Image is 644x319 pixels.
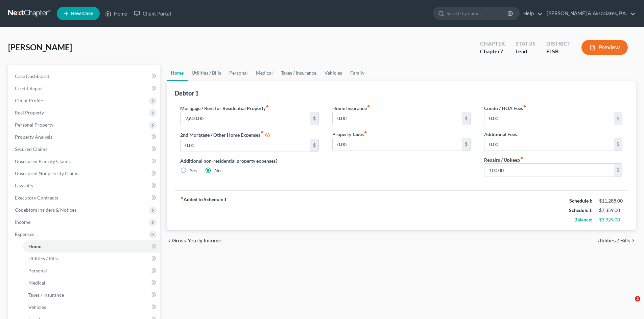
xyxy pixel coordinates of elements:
a: Property Analysis [9,131,160,143]
i: fiber_manual_record [260,131,264,134]
div: District [546,40,571,48]
a: Unsecured Nonpriority Claims [9,167,160,180]
span: Utilities / Bills [597,238,630,243]
div: Status [516,40,535,48]
a: Utilities / Bills [23,252,160,265]
a: Personal [23,265,160,277]
a: Home [102,7,130,20]
label: Additional Fees [484,131,517,138]
div: $7,359.00 [599,207,622,214]
a: Family [346,65,368,81]
span: Gross Yearly Income [172,238,221,243]
div: $ [614,112,622,125]
span: Codebtors Insiders & Notices [15,207,76,213]
div: $ [462,112,470,125]
div: Chapter [480,48,505,55]
strong: Schedule I: [569,198,592,204]
input: -- [484,112,614,125]
span: New Case [71,11,93,16]
div: $ [614,138,622,151]
a: Taxes / Insurance [23,289,160,301]
span: Executory Contracts [15,195,58,201]
label: Mortgage / Rent for Residential Property [180,105,269,112]
input: -- [333,138,462,151]
input: -- [181,112,310,125]
span: Case Dashboard [15,73,49,79]
span: Utilities / Bills [28,256,58,261]
span: Lawsuits [15,183,33,188]
span: Real Property [15,110,44,115]
span: [PERSON_NAME] [8,42,72,52]
label: Property Taxes [332,131,367,138]
strong: Schedule J: [569,207,593,213]
strong: Added to Schedule J [180,196,226,224]
span: Vehicles [28,304,46,310]
a: Home [23,240,160,252]
a: Secured Claims [9,143,160,155]
div: $11,288.00 [599,197,622,204]
a: Case Dashboard [9,70,160,82]
input: -- [181,139,310,152]
span: Home [28,243,41,249]
label: 2nd Mortgage / Other Home Expenses [180,131,270,139]
a: Home [167,65,188,81]
span: Medical [28,280,45,286]
input: Search by name... [447,7,508,20]
a: Vehicles [320,65,346,81]
div: $ [614,164,622,177]
div: $ [462,138,470,151]
label: Repairs / Upkeep [484,156,523,163]
button: Preview [581,40,628,55]
a: Unsecured Priority Claims [9,155,160,167]
span: Income [15,219,30,225]
label: Additional non-residential property expenses? [180,157,318,164]
a: Executory Contracts [9,192,160,204]
i: chevron_left [167,238,172,243]
div: FLSB [546,48,571,55]
strong: Balance: [574,217,592,222]
span: 2 [635,296,640,301]
iframe: Intercom live chat [621,296,637,312]
i: fiber_manual_record [364,131,367,134]
a: Utilities / Bills [188,65,225,81]
div: $ [310,139,318,152]
span: Personal [28,268,47,273]
div: $ [310,112,318,125]
a: Vehicles [23,301,160,313]
a: [PERSON_NAME] & Associates, P.A. [543,7,636,20]
input: -- [484,138,614,151]
span: Expenses [15,231,34,237]
span: Unsecured Priority Claims [15,158,71,164]
span: Taxes / Insurance [28,292,64,298]
div: Chapter [480,40,505,48]
i: fiber_manual_record [520,156,523,160]
button: Utilities / Bills chevron_right [597,238,636,243]
div: Debtor 1 [175,89,198,97]
i: chevron_right [630,238,636,243]
div: $3,929.00 [599,216,622,223]
a: Medical [252,65,277,81]
label: No [214,167,221,174]
input: -- [333,112,462,125]
span: Credit Report [15,85,44,91]
label: Condo / HOA Fees [484,105,526,112]
span: Unsecured Nonpriority Claims [15,170,79,176]
div: Lead [516,48,535,55]
a: Medical [23,277,160,289]
a: Client Portal [130,7,174,20]
a: Lawsuits [9,180,160,192]
i: fiber_manual_record [523,105,526,108]
button: chevron_left Gross Yearly Income [167,238,221,243]
label: Yes [190,167,197,174]
span: Client Profile [15,98,43,103]
span: 7 [500,48,503,54]
i: fiber_manual_record [367,105,370,108]
a: Personal [225,65,252,81]
span: Secured Claims [15,146,47,152]
a: Credit Report [9,82,160,95]
label: Home Insurance [332,105,370,112]
span: Personal Property [15,122,53,128]
a: Help [520,7,543,20]
i: fiber_manual_record [180,196,184,200]
input: -- [484,164,614,177]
